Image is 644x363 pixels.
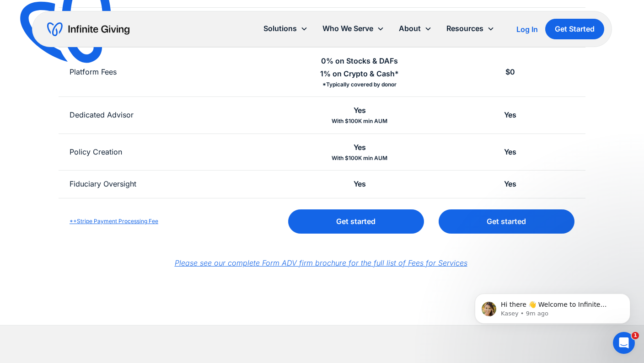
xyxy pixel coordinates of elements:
div: Yes [354,141,366,154]
div: About [399,22,421,35]
div: 0% on Stocks & DAFs 1% on Crypto & Cash* [320,55,399,80]
div: Who We Serve [315,19,392,38]
div: Policy Creation [70,146,122,158]
iframe: Intercom notifications message [461,274,644,338]
div: Solutions [256,19,315,38]
a: Please see our complete Form ADV firm brochure for the full list of Fees for Services [175,258,467,267]
div: Yes [504,109,516,121]
div: Yes [504,178,516,190]
span: 1 [632,332,639,339]
div: Fiduciary Oversight [70,178,136,190]
div: Solutions [263,22,297,35]
div: With $100K min AUM [332,117,387,126]
div: $0 [505,66,515,78]
div: With $100K min AUM [332,154,387,163]
div: Dedicated Advisor [70,109,134,121]
a: Log In [516,24,538,35]
a: home [47,22,129,37]
div: Yes [504,146,516,158]
div: Resources [446,22,483,35]
div: Resources [439,19,502,38]
a: Get started [439,209,574,234]
div: Yes [354,178,366,190]
div: *Typically covered by donor [322,80,397,89]
div: Yes [354,104,366,117]
a: *+Stripe Payment Processing Fee [70,218,158,224]
div: About [392,19,439,38]
a: Get Started [545,19,604,39]
a: Get started [288,209,424,234]
iframe: Intercom live chat [613,332,635,354]
div: Who We Serve [322,22,373,35]
div: Log In [516,26,538,33]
